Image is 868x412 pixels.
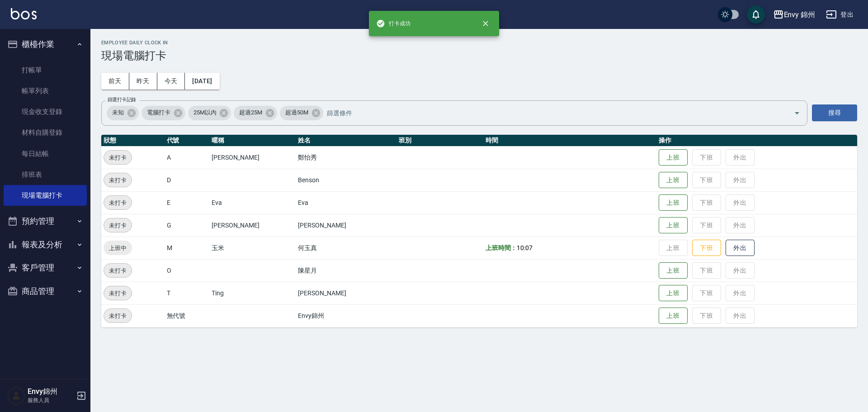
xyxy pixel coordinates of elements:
[4,185,87,206] a: 現場電腦打卡
[165,259,209,282] td: O
[165,282,209,304] td: T
[656,135,857,147] th: 操作
[296,135,396,147] th: 姓名
[7,387,25,405] img: Person
[142,108,176,117] span: 電腦打卡
[659,172,688,189] button: 上班
[4,33,87,56] button: 櫃檯作業
[747,5,765,24] button: save
[296,191,396,214] td: Eva
[296,169,396,191] td: Benson
[822,6,857,23] button: 登出
[4,164,87,185] a: 排班表
[209,191,296,214] td: Eva
[165,135,209,147] th: 代號
[4,143,87,164] a: 每日結帳
[185,73,219,90] button: [DATE]
[692,240,721,256] button: 下班
[107,106,139,120] div: 未知
[165,237,209,259] td: M
[101,135,165,147] th: 狀態
[4,233,87,256] button: 報表及分析
[11,8,37,19] img: Logo
[129,73,157,90] button: 昨天
[4,122,87,143] a: 材料自購登錄
[104,266,132,275] span: 未打卡
[296,214,396,237] td: [PERSON_NAME]
[101,40,857,46] h2: Employee Daily Clock In
[188,106,231,120] div: 25M以內
[296,282,396,304] td: [PERSON_NAME]
[296,237,396,259] td: 何玉真
[101,73,129,90] button: 前天
[209,214,296,237] td: [PERSON_NAME]
[784,9,816,20] div: Envy 錦州
[812,104,857,121] button: 搜尋
[4,60,87,81] a: 打帳單
[280,106,323,120] div: 超過50M
[280,108,314,117] span: 超過50M
[142,106,185,120] div: 電腦打卡
[28,387,74,396] h5: Envy錦州
[790,106,804,120] button: Open
[188,108,222,117] span: 25M以內
[4,209,87,233] button: 預約管理
[165,169,209,191] td: D
[376,19,410,28] span: 打卡成功
[234,108,268,117] span: 超過25M
[104,311,132,321] span: 未打卡
[209,237,296,259] td: 玉米
[104,175,132,185] span: 未打卡
[659,308,688,324] button: 上班
[4,256,87,279] button: 客戶管理
[107,108,129,117] span: 未知
[104,153,132,162] span: 未打卡
[4,279,87,303] button: 商品管理
[4,101,87,122] a: 現金收支登錄
[296,304,396,327] td: Envy錦州
[517,244,533,251] span: 10:07
[659,262,688,279] button: 上班
[296,259,396,282] td: 陳星月
[659,194,688,211] button: 上班
[486,244,517,251] b: 上班時間：
[104,221,132,230] span: 未打卡
[104,198,132,208] span: 未打卡
[165,146,209,169] td: A
[165,304,209,327] td: 無代號
[659,149,688,166] button: 上班
[209,282,296,304] td: Ting
[659,217,688,234] button: 上班
[659,285,688,302] button: 上班
[157,73,185,90] button: 今天
[28,396,74,404] p: 服務人員
[108,96,136,103] label: 篩選打卡記錄
[165,191,209,214] td: E
[209,135,296,147] th: 暱稱
[476,14,495,33] button: close
[104,243,132,253] span: 上班中
[726,240,755,256] button: 外出
[101,49,857,62] h3: 現場電腦打卡
[104,289,132,298] span: 未打卡
[396,135,483,147] th: 班別
[296,146,396,169] td: 鄭怡秀
[325,105,778,121] input: 篩選條件
[234,106,277,120] div: 超過25M
[4,81,87,101] a: 帳單列表
[209,146,296,169] td: [PERSON_NAME]
[769,5,819,24] button: Envy 錦州
[483,135,656,147] th: 時間
[165,214,209,237] td: G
